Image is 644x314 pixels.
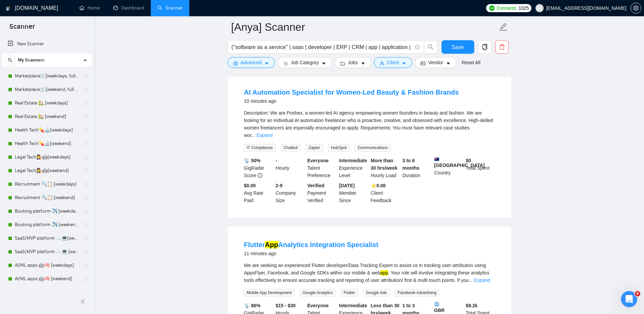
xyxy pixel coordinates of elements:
a: Health Tech💊🔬[weekend] [15,137,79,150]
span: holder [83,87,89,92]
button: delete [495,40,509,54]
span: caret-down [264,61,269,66]
span: Job Category [291,59,319,66]
b: Intermediate [339,158,367,163]
span: info-circle [258,173,262,178]
span: 1025 [519,4,529,12]
span: ... [251,132,255,138]
span: user [380,61,384,66]
span: holder [83,195,89,200]
b: $0.00 [244,183,256,188]
b: Verified [307,183,325,188]
b: ⭐️ 0.00 [371,183,386,188]
span: caret-down [402,61,406,66]
span: holder [83,209,89,214]
a: FlutterAppAnalytics Integration Specialist [244,241,379,248]
div: Member Since [338,182,369,204]
span: Google Analytics [300,289,335,296]
a: Expand [474,277,490,283]
a: dashboardDashboard [113,5,144,11]
a: New Scanner [8,37,87,51]
button: copy [478,40,492,54]
b: $ 0 [466,158,471,163]
img: upwork-logo.png [489,5,495,11]
span: holder [83,127,89,133]
div: We are seeking an experienced Flutter developer/Data Tracking Expert to assist us in tracking use... [244,262,495,284]
span: Google Ads [363,289,389,296]
span: holder [83,276,89,282]
span: setting [233,61,238,66]
b: Intermediate [339,303,367,308]
span: holder [83,263,89,268]
div: Duration [401,157,433,179]
a: searchScanner [158,5,183,11]
span: holder [83,141,89,146]
mark: App [265,241,278,248]
button: folderJobscaret-down [335,57,371,68]
span: user [537,6,542,10]
b: - [276,158,277,163]
div: Description: We are Poshex, a women-led AI agency empowering women founders in beauty and fashion... [244,109,495,139]
div: 10 minutes ago [244,97,459,105]
div: Hourly Load [369,157,401,179]
a: Expand [257,132,272,138]
mark: app [380,270,388,275]
span: Mobile App Development [244,289,294,296]
span: holder [83,100,89,106]
div: Client Feedback [369,182,401,204]
div: Total Spent [464,157,496,179]
span: Facebook Advertising [395,289,439,296]
img: 🌐 [434,302,439,307]
b: $15 - $30 [276,303,295,308]
span: folder [340,61,345,66]
span: delete [496,44,508,50]
a: SaaS/MVP platform ☁️💻[weekdays] [15,232,79,245]
button: barsJob Categorycaret-down [278,57,332,68]
span: bars [283,61,288,66]
a: homeHome [79,5,100,11]
iframe: Intercom live chat [621,291,637,307]
span: HubSpot [328,144,350,151]
div: Company Size [274,182,306,204]
b: [DATE] [339,183,355,188]
span: Client [387,59,399,66]
div: 11 minutes ago [244,249,379,258]
span: 6 [635,291,640,296]
span: caret-down [321,61,326,66]
a: Booking platform ✈️ [weekdays] [15,204,79,218]
span: info-circle [415,45,420,49]
span: ... [469,277,473,283]
b: More than 30 hrs/week [371,158,398,171]
span: caret-down [361,61,365,66]
a: Marketplace🛒[weekdays, full description] [15,69,79,83]
div: Avg Rate Paid [243,182,275,204]
a: Real Estate 🏡 [weekend] [15,110,79,123]
b: [GEOGRAPHIC_DATA] [434,157,485,168]
a: Legal Tech👩‍⚖️🤖[weekend] [15,164,79,177]
img: logo [6,3,10,14]
a: Childcare services [15,286,79,299]
input: Search Freelance Jobs... [232,43,412,51]
a: SaaS/MVP platform ☁️💻 [weekend] [15,245,79,259]
span: holder [83,114,89,119]
span: search [5,58,15,63]
span: Chatbot [281,144,301,151]
span: IT Compliance [244,144,276,151]
img: 🇦🇺 [434,157,439,162]
span: Communications [355,144,390,151]
a: Health Tech💊🔬[weekdays] [15,123,79,137]
a: AI/ML apps 🤖🧠 [weekdays] [15,259,79,272]
b: $ 9.2k [466,303,478,308]
span: holder [83,73,89,79]
a: Recruitment 🔍📋 [weekend] [15,191,79,204]
span: holder [83,182,89,187]
b: 3 to 6 months [402,158,420,171]
span: holder [83,249,89,255]
span: holder [83,236,89,241]
div: GigRadar Score [243,157,275,179]
li: New Scanner [2,37,92,51]
span: holder [83,168,89,173]
span: My Scanners [18,53,45,67]
input: Scanner name... [231,19,498,35]
button: userClientcaret-down [374,57,412,68]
